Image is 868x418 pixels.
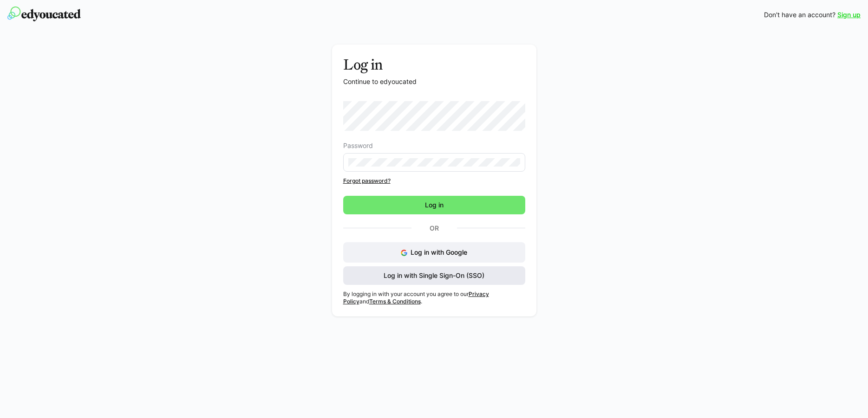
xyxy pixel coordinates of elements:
[343,266,525,285] button: Log in with Single Sign-On (SSO)
[764,10,835,19] span: Don't have an account?
[343,177,525,185] a: Forgot password?
[343,196,525,214] button: Log in
[343,290,525,305] p: By logging in with your account you agree to our and .
[343,290,489,305] a: Privacy Policy
[343,56,525,73] h3: Log in
[411,248,467,256] span: Log in with Google
[837,10,861,19] a: Sign up
[343,242,525,263] button: Log in with Google
[424,200,445,210] span: Log in
[343,77,525,86] p: Continue to edyoucated
[7,6,81,21] img: edyoucated
[369,298,421,305] a: Terms & Conditions
[343,142,373,149] span: Password
[382,271,486,280] span: Log in with Single Sign-On (SSO)
[411,222,457,235] p: Or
